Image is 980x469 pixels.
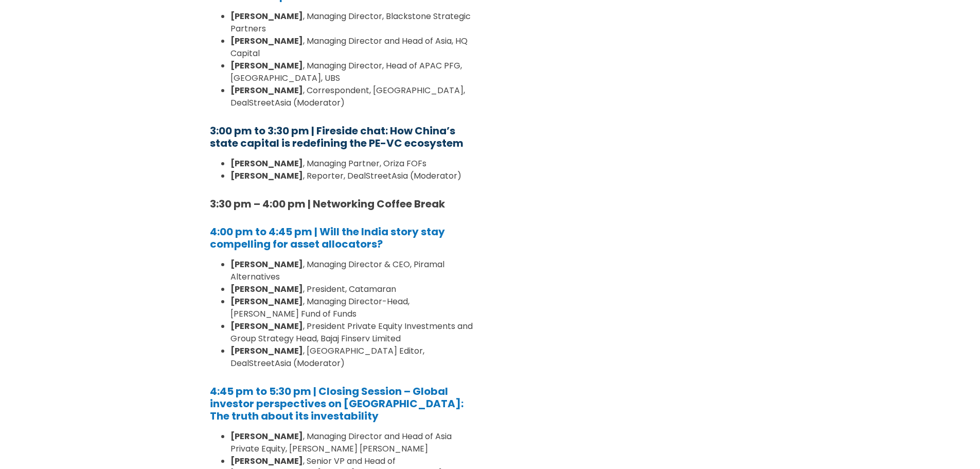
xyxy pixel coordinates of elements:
[230,258,477,283] li: , Managing Director & CEO, Piramal Alternatives
[230,320,477,345] li: , President Private Equity Investments and Group Strategy Head, Bajaj Finserv Limited
[230,158,477,170] li: , Managing Partner, Oriza FOFs
[230,296,303,307] strong: [PERSON_NAME]
[230,84,303,96] strong: [PERSON_NAME]
[210,384,464,423] a: 4:45 pm to 5:30 pm | Closing Session – Global investor perspectives on [GEOGRAPHIC_DATA]: The tru...
[230,10,303,22] strong: [PERSON_NAME]
[230,283,303,295] strong: [PERSON_NAME]
[230,258,303,270] strong: [PERSON_NAME]
[230,35,303,47] strong: [PERSON_NAME]
[230,455,303,467] strong: [PERSON_NAME]
[230,345,303,357] strong: [PERSON_NAME]
[210,197,445,211] strong: 3:30 pm – 4:00 pm | Networking Coffee Break
[230,296,477,320] li: , Managing Director-Head, [PERSON_NAME] Fund of Funds
[230,320,303,332] strong: [PERSON_NAME]
[210,124,464,150] a: 3:00 pm to 3:30 pm | Fireside chat: How China’s state capital is redefining the PE-VC ecosystem
[230,170,477,182] li: , Reporter, DealStreetAsia (Moderator)
[230,170,303,182] strong: [PERSON_NAME]
[230,84,477,109] li: , Correspondent, [GEOGRAPHIC_DATA], DealStreetAsia (Moderator)
[210,224,445,251] a: 4:00 pm to 4:45 pm | Will the India story stay compelling for asset allocators?
[230,35,477,60] li: , Managing Director and Head of Asia, HQ Capital
[230,345,477,370] li: , [GEOGRAPHIC_DATA] Editor, DealStreetAsia (Moderator)
[230,60,303,72] strong: [PERSON_NAME]
[230,430,477,455] li: , Managing Director and Head of Asia Private Equity, [PERSON_NAME] [PERSON_NAME]
[230,60,477,84] li: , Managing Director, Head of APAC PFG, [GEOGRAPHIC_DATA], UBS
[230,430,303,442] strong: [PERSON_NAME]
[230,283,477,296] li: , President, Catamaran
[230,10,477,35] li: , Managing Director, Blackstone Strategic Partners
[230,158,303,169] strong: [PERSON_NAME]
